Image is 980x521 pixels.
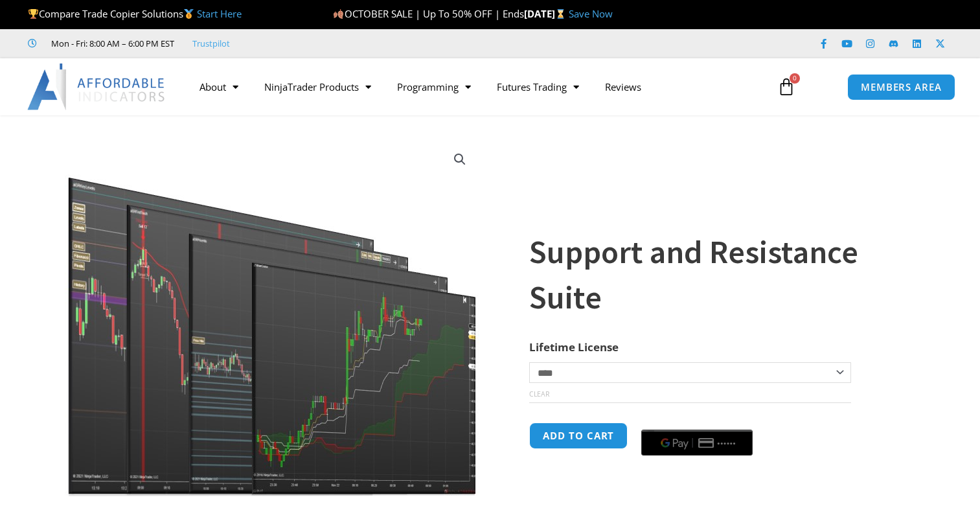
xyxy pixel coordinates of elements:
[592,72,654,102] a: Reviews
[861,82,942,92] span: MEMBERS AREA
[184,9,194,19] img: 🥇
[529,423,628,449] button: Add to cart
[192,36,230,51] a: Trustpilot
[197,7,242,20] a: Start Here
[529,389,549,399] a: Clear options
[448,148,472,171] a: View full-screen image gallery
[384,72,484,102] a: Programming
[187,72,251,102] a: About
[28,9,38,19] img: 🏆
[718,439,738,448] text: ••••••
[641,430,753,456] button: Buy with GPay
[28,7,242,20] span: Compare Trade Copier Solutions
[790,73,800,84] span: 0
[187,72,765,102] nav: Menu
[556,9,565,19] img: ⌛
[333,7,523,20] span: OCTOBER SALE | Up To 50% OFF | Ends
[27,64,166,110] img: LogoAI | Affordable Indicators – NinjaTrader
[529,229,907,320] h1: Support and Resistance Suite
[639,421,755,422] iframe: Secure payment input frame
[48,36,174,51] span: Mon - Fri: 8:00 AM – 6:00 PM EST
[334,9,343,19] img: 🍂
[847,74,955,100] a: MEMBERS AREA
[65,138,481,496] img: Support and Resistance Suite 1
[484,72,592,102] a: Futures Trading
[524,7,569,20] strong: [DATE]
[569,7,613,20] a: Save Now
[529,340,619,354] label: Lifetime License
[758,68,815,106] a: 0
[251,72,384,102] a: NinjaTrader Products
